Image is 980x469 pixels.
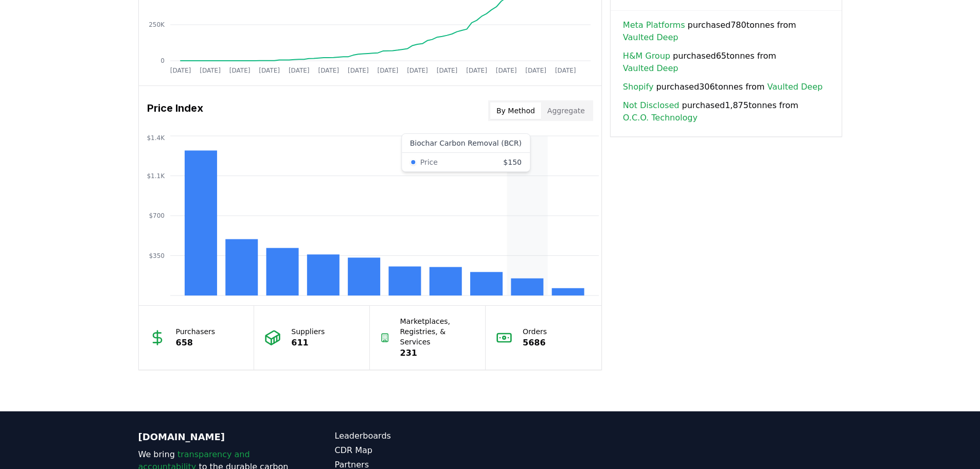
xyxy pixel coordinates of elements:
tspan: 0 [161,57,165,64]
tspan: [DATE] [170,67,191,74]
tspan: [DATE] [318,67,339,74]
tspan: $1.4K [147,134,165,142]
span: purchased 780 tonnes from [623,19,829,44]
tspan: [DATE] [436,67,457,74]
span: purchased 1,875 tonnes from [623,99,829,124]
button: Aggregate [541,102,591,119]
span: purchased 65 tonnes from [623,50,829,75]
a: Shopify [623,81,654,93]
p: Purchasers [176,326,216,337]
tspan: 250K [149,21,165,28]
h3: Price Index [147,100,203,121]
a: CDR Map [335,444,490,457]
p: Orders [523,326,547,337]
tspan: [DATE] [200,67,221,74]
p: 5686 [523,337,547,349]
tspan: [DATE] [555,67,576,74]
a: H&M Group [623,50,670,62]
tspan: [DATE] [525,67,546,74]
tspan: $1.1K [147,172,165,180]
tspan: $700 [149,212,165,219]
tspan: [DATE] [495,67,516,74]
tspan: $350 [149,252,165,259]
span: purchased 306 tonnes from [623,81,823,93]
p: Marketplaces, Registries, & Services [400,316,475,347]
a: O.C.O. Technology [623,112,698,124]
tspan: [DATE] [407,67,428,74]
a: Vaulted Deep [623,31,679,44]
tspan: [DATE] [348,67,369,74]
p: 611 [291,337,325,349]
p: 231 [400,347,475,359]
tspan: [DATE] [288,67,309,74]
a: Meta Platforms [623,19,685,31]
tspan: [DATE] [259,67,280,74]
a: Vaulted Deep [768,81,823,93]
p: 658 [176,337,216,349]
tspan: [DATE] [466,67,487,74]
a: Vaulted Deep [623,62,679,75]
a: Leaderboards [335,430,490,442]
a: Not Disclosed [623,99,680,112]
tspan: [DATE] [229,67,250,74]
tspan: [DATE] [377,67,398,74]
p: [DOMAIN_NAME] [138,430,294,444]
p: Suppliers [291,326,325,337]
button: By Method [490,102,541,119]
